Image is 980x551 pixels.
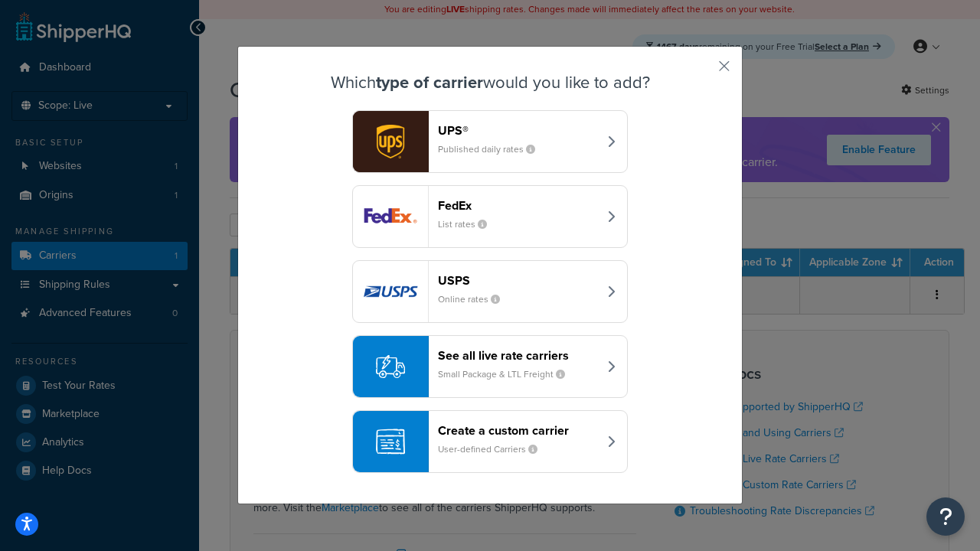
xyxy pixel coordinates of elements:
header: FedEx [438,198,598,213]
img: fedEx logo [353,186,428,247]
button: Create a custom carrierUser-defined Carriers [352,410,628,473]
button: fedEx logoFedExList rates [352,185,628,248]
img: ups logo [353,111,428,172]
header: UPS® [438,123,598,138]
button: Open Resource Center [926,497,965,536]
img: icon-carrier-liverate-becf4550.svg [376,352,405,381]
small: Online rates [438,292,512,306]
strong: type of carrier [376,70,483,95]
header: Create a custom carrier [438,423,598,438]
button: usps logoUSPSOnline rates [352,260,628,323]
small: List rates [438,217,499,231]
img: usps logo [353,261,428,322]
button: ups logoUPS®Published daily rates [352,110,628,173]
h3: Which would you like to add? [276,73,704,92]
small: Published daily rates [438,142,547,156]
header: See all live rate carriers [438,348,598,363]
small: Small Package & LTL Freight [438,367,577,381]
header: USPS [438,273,598,288]
img: icon-carrier-custom-c93b8a24.svg [376,427,405,456]
small: User-defined Carriers [438,442,550,456]
button: See all live rate carriersSmall Package & LTL Freight [352,335,628,398]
